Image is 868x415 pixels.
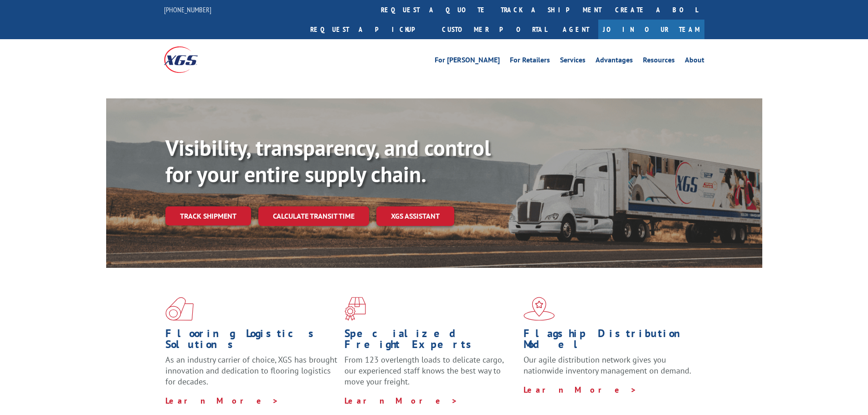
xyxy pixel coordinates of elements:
[596,56,633,67] a: Advantages
[303,20,435,39] a: Request a pickup
[165,297,194,321] img: xgs-icon-total-supply-chain-intelligence-red
[344,354,517,395] p: From 123 overlength loads to delicate cargo, our experienced staff knows the best way to move you...
[376,206,454,226] a: XGS ASSISTANT
[524,354,691,376] span: Our agile distribution network gives you nationwide inventory management on demand.
[165,133,491,188] b: Visibility, transparency, and control for your entire supply chain.
[258,206,369,226] a: Calculate transit time
[524,384,637,395] a: Learn More >
[165,395,279,406] a: Learn More >
[510,56,550,67] a: For Retailers
[165,354,337,387] span: As an industry carrier of choice, XGS has brought innovation and dedication to flooring logistics...
[524,328,696,354] h1: Flagship Distribution Model
[685,56,704,67] a: About
[598,20,704,39] a: Join Our Team
[165,206,251,225] a: Track shipment
[524,297,555,321] img: xgs-icon-flagship-distribution-model-red
[643,56,675,67] a: Resources
[344,395,458,406] a: Learn More >
[164,5,211,14] a: [PHONE_NUMBER]
[560,56,586,67] a: Services
[165,328,338,354] h1: Flooring Logistics Solutions
[344,297,366,321] img: xgs-icon-focused-on-flooring-red
[554,20,598,39] a: Agent
[435,20,554,39] a: Customer Portal
[435,56,500,67] a: For [PERSON_NAME]
[344,328,517,354] h1: Specialized Freight Experts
